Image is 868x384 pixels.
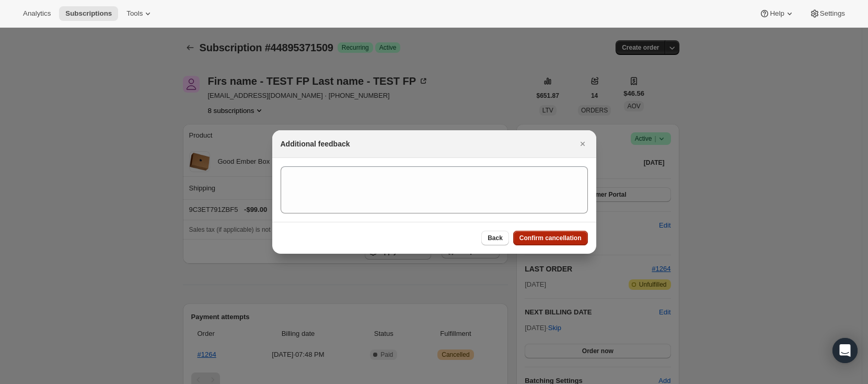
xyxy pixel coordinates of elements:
button: Analytics [17,6,57,21]
button: Help [753,6,801,21]
span: Back [488,234,503,242]
h2: Additional feedback [281,139,350,149]
span: Settings [820,9,845,18]
span: Analytics [23,9,51,18]
button: Subscriptions [59,6,118,21]
span: Help [770,9,784,18]
button: Tools [120,6,159,21]
button: Settings [803,6,851,21]
div: Open Intercom Messenger [832,338,858,363]
button: Close [575,137,590,151]
span: Tools [126,9,143,18]
span: Confirm cancellation [519,234,582,242]
button: Confirm cancellation [513,231,588,245]
button: Back [481,231,509,245]
span: Subscriptions [65,9,112,18]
